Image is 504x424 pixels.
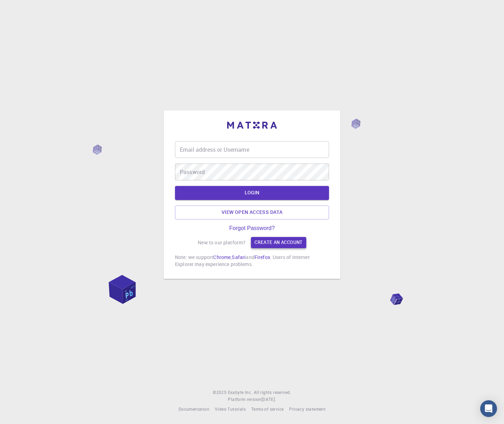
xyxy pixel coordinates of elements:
span: All rights reserved. [254,389,291,396]
span: Video Tutorials [215,406,246,412]
a: [DATE]. [261,396,276,403]
button: LOGIN [175,186,329,200]
p: Note: we support , and . Users of Internet Explorer may experience problems. [175,254,329,268]
a: Exabyte Inc. [228,389,252,396]
p: New to our platform? [198,239,245,246]
a: Privacy statement [289,406,325,413]
a: View open access data [175,206,329,220]
span: Terms of service [251,406,283,412]
a: Chrome [213,254,231,260]
a: Firefox [254,254,270,260]
a: Terms of service [251,406,283,413]
a: Safari [232,254,246,260]
span: Privacy statement [289,406,325,412]
a: Create an account [251,237,306,248]
span: Platform version [228,396,261,403]
span: Exabyte Inc. [228,389,252,395]
div: Open Intercom Messenger [480,400,497,417]
span: © 2025 [213,389,227,396]
a: Documentation [178,406,209,413]
span: Documentation [178,406,209,412]
span: [DATE] . [261,396,276,402]
a: Video Tutorials [215,406,246,413]
a: Forgot Password? [229,225,275,231]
